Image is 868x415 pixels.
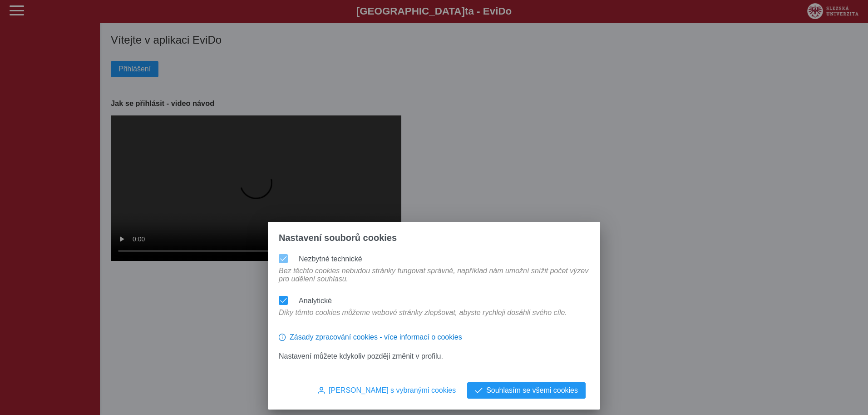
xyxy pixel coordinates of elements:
[279,233,397,243] span: Nastavení souborů cookies
[275,309,571,326] div: Díky těmto cookies můžeme webové stránky zlepšovat, abyste rychleji dosáhli svého cíle.
[299,297,332,305] label: Analytické
[290,333,462,341] span: Zásady zpracování cookies - více informací o cookies
[329,386,456,395] span: [PERSON_NAME] s vybranými cookies
[310,382,464,399] button: [PERSON_NAME] s vybranými cookies
[486,386,578,395] span: Souhlasím se všemi cookies
[279,337,462,345] a: Zásady zpracování cookies - více informací o cookies
[275,267,593,292] div: Bez těchto cookies nebudou stránky fungovat správně, například nám umožní snížit počet výzev pro ...
[299,255,362,263] label: Nezbytné technické
[467,382,586,399] button: Souhlasím se všemi cookies
[279,330,462,345] button: Zásady zpracování cookies - více informací o cookies
[279,352,589,360] p: Nastavení můžete kdykoliv později změnit v profilu.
